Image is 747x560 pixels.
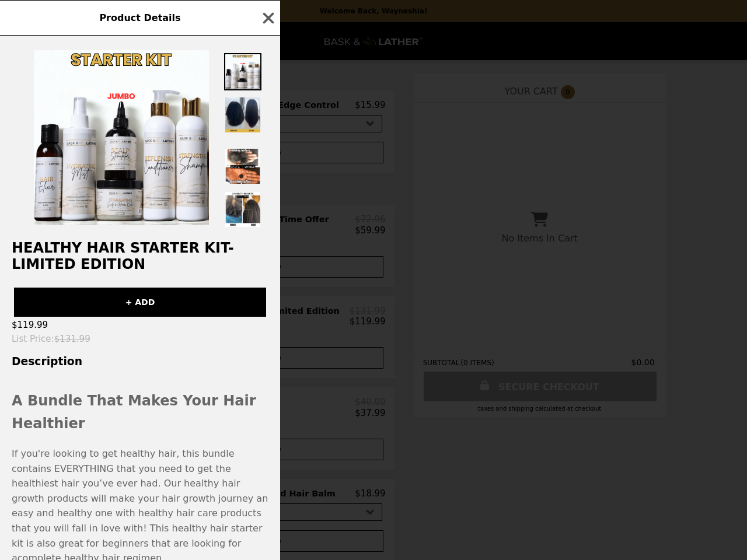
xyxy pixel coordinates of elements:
[34,50,209,225] img: Default Title
[12,390,268,435] h2: A Bundle That Makes Your Hair Healthier
[54,334,90,344] span: $131.99
[14,288,266,317] button: + ADD
[224,139,261,142] img: Thumbnail 3
[224,191,261,228] img: Thumbnail 5
[224,96,261,134] img: Thumbnail 2
[224,53,261,90] img: Thumbnail 1
[99,12,180,23] span: Product Details
[224,148,261,185] img: Thumbnail 4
